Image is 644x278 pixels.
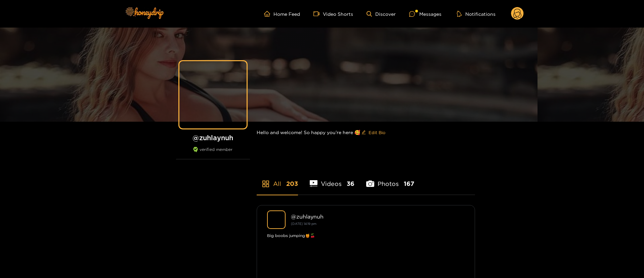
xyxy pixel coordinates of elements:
span: 203 [286,180,298,188]
div: Messages [409,10,441,18]
li: Photos [366,164,414,195]
small: [DATE] 14:19 pm [291,222,316,226]
span: 167 [404,180,414,188]
span: 36 [347,180,354,188]
span: edit [361,130,366,135]
a: Discover [367,11,396,17]
img: zuhlaynuh [267,210,286,229]
li: All [257,164,298,195]
h1: @ zuhlaynuh [176,133,250,142]
div: verified member [176,147,250,159]
span: appstore [262,180,270,188]
a: Video Shorts [313,11,353,17]
div: Hello and welcome! So happy you’re here 🥰 [257,122,475,143]
span: home [264,11,273,17]
a: Home Feed [264,11,300,17]
li: Videos [310,164,355,195]
span: video-camera [313,11,323,17]
span: Edit Bio [369,129,385,136]
button: Notifications [455,10,498,17]
button: editEdit Bio [360,127,387,138]
div: Big boobs jumping🍯🍒 [267,232,465,239]
div: @ zuhlaynuh [291,213,465,220]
